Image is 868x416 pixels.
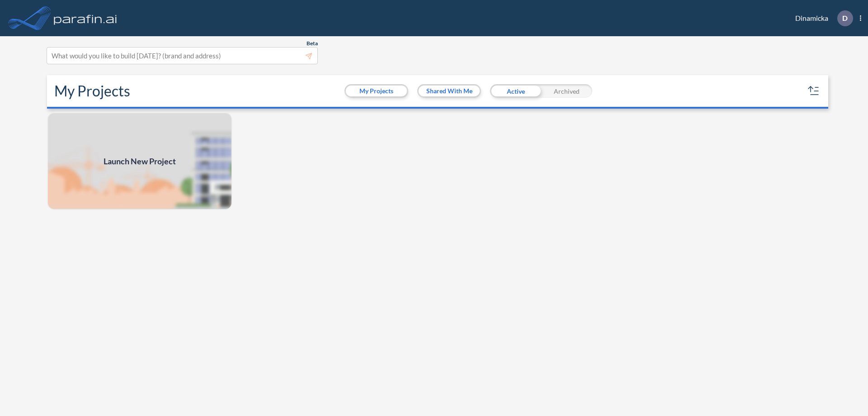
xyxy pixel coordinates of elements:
[307,40,318,47] span: Beta
[52,9,119,27] img: logo
[842,14,848,22] p: D
[47,112,232,210] a: Launch New Project
[782,10,861,26] div: Dinamicka
[490,84,541,98] div: Active
[346,86,407,96] button: My Projects
[541,84,592,98] div: Archived
[419,86,480,96] button: Shared With Me
[47,112,232,210] img: add
[807,84,821,98] button: sort
[104,155,176,167] span: Launch New Project
[54,82,130,100] h2: My Projects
